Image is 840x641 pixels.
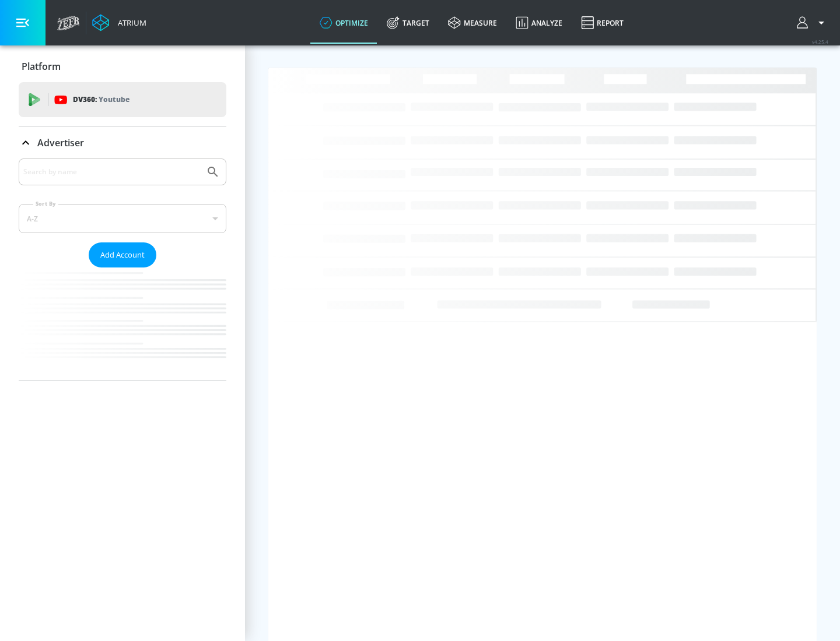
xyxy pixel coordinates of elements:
input: Search by name [23,164,200,179]
div: A-Z [19,204,226,233]
a: measure [439,2,506,44]
label: Sort By [33,200,58,207]
p: Youtube [99,93,129,105]
div: Advertiser [19,159,226,381]
a: Target [377,2,439,44]
p: Advertiser [37,136,84,149]
nav: list of Advertiser [19,267,226,381]
button: Add Account [89,242,156,267]
div: Advertiser [19,126,226,159]
div: Platform [19,50,226,83]
div: DV360: Youtube [19,82,226,117]
a: Report [572,2,633,44]
a: Analyze [506,2,572,44]
a: optimize [310,2,377,44]
a: Atrium [92,14,146,31]
span: Add Account [100,248,145,262]
span: v 4.25.4 [812,38,828,45]
div: Atrium [113,17,146,28]
p: DV360: [73,93,129,106]
p: Platform [22,60,61,73]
